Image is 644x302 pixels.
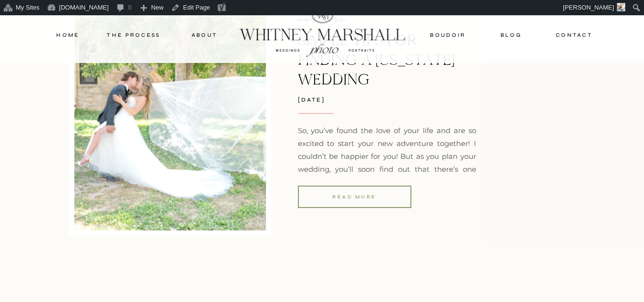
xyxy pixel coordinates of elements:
[298,124,476,214] p: So, you’ve found the love of your life and are so excited to start your new adventure together! I...
[298,193,411,201] a: read more
[298,186,411,208] a: Simple Tips for Finding a Colorado Wedding Photographer You Can Fall in Love With
[298,31,473,127] a: Simple Tips for Finding a [US_STATE] Wedding Photographer You Can Fall in Love With
[552,31,597,39] a: contact
[105,31,163,39] a: THE PROCESS
[429,31,468,39] a: boudoir
[48,31,89,39] a: home
[491,31,532,39] a: blog
[298,95,476,104] h3: [DATE]
[181,31,228,39] a: about
[563,4,614,11] span: [PERSON_NAME]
